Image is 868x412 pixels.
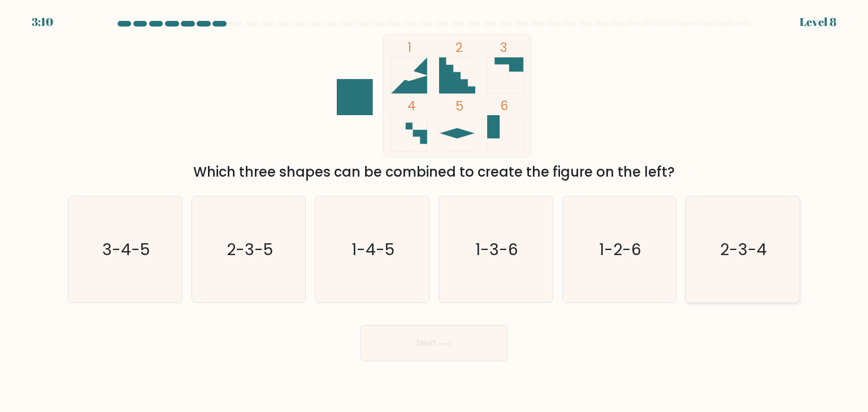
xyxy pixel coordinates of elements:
[800,14,836,30] div: Level 8
[407,38,411,56] tspan: 1
[32,14,53,30] div: 3:10
[455,97,463,115] tspan: 5
[75,162,793,182] div: Which three shapes can be combined to create the figure on the left?
[102,238,150,261] text: 3-4-5
[721,238,767,261] text: 2-3-4
[599,238,641,261] text: 1-2-6
[475,238,518,261] text: 1-3-6
[500,38,507,56] tspan: 3
[227,238,273,261] text: 2-3-5
[352,238,395,261] text: 1-4-5
[407,97,416,115] tspan: 4
[361,325,507,361] button: Next
[455,38,463,56] tspan: 2
[500,97,508,115] tspan: 6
